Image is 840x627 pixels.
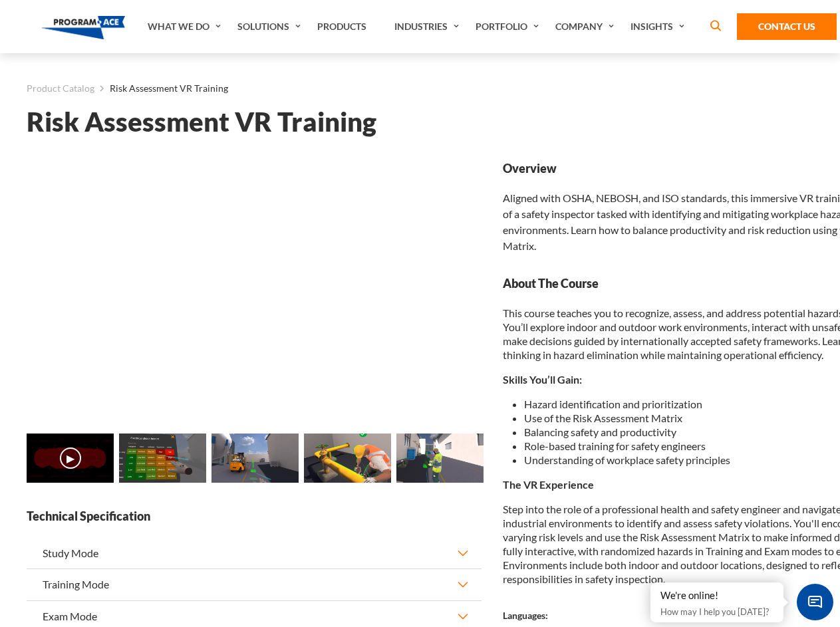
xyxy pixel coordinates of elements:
[27,434,114,483] img: Risk Assessment VR Training - Video 0
[27,80,94,97] a: Product Catalog
[119,434,206,483] img: Risk Assessment VR Training - Preview 1
[737,13,837,40] a: Contact Us
[27,160,482,416] iframe: Risk Assessment VR Training - Video 0
[797,584,833,620] span: Chat Widget
[304,434,391,483] img: Risk Assessment VR Training - Preview 3
[211,434,299,483] img: Risk Assessment VR Training - Preview 2
[503,610,548,621] strong: Languages:
[27,569,482,600] button: Training Mode
[94,80,228,97] li: Risk Assessment VR Training
[660,604,773,620] p: How may I help you [DATE]?
[27,508,482,525] strong: Technical Specification
[41,16,126,39] img: Program-Ace
[27,538,482,568] button: Study Mode
[660,589,773,602] div: We're online!
[396,434,484,483] img: Risk Assessment VR Training - Preview 4
[60,447,81,469] button: ▶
